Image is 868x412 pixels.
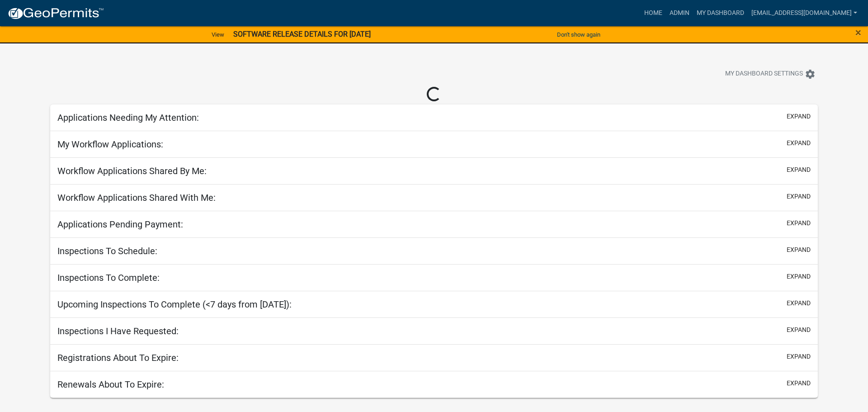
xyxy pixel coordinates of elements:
[57,166,207,176] h5: Workflow Applications Shared By Me:
[787,325,811,335] button: expand
[787,112,811,121] button: expand
[718,65,823,83] button: My Dashboard Settingssettings
[57,299,292,310] h5: Upcoming Inspections To Complete (<7 days from [DATE]):
[787,165,811,175] button: expand
[57,326,179,336] h5: Inspections I Have Requested:
[57,219,183,230] h5: Applications Pending Payment:
[666,5,693,22] a: Admin
[787,298,811,308] button: expand
[57,139,163,150] h5: My Workflow Applications:
[787,245,811,255] button: expand
[57,112,199,123] h5: Applications Needing My Attention:
[553,27,604,42] button: Don't show again
[787,272,811,281] button: expand
[787,192,811,201] button: expand
[57,246,157,256] h5: Inspections To Schedule:
[725,69,803,80] span: My Dashboard Settings
[693,5,748,22] a: My Dashboard
[57,272,160,283] h5: Inspections To Complete:
[855,26,861,39] span: ×
[57,192,216,203] h5: Workflow Applications Shared With Me:
[233,30,371,38] strong: SOFTWARE RELEASE DETAILS FOR [DATE]
[57,379,164,390] h5: Renewals About To Expire:
[57,352,179,363] h5: Registrations About To Expire:
[787,379,811,388] button: expand
[787,352,811,361] button: expand
[855,27,861,38] button: Close
[787,138,811,148] button: expand
[748,5,861,22] a: [EMAIL_ADDRESS][DOMAIN_NAME]
[787,218,811,228] button: expand
[805,69,816,80] i: settings
[208,27,228,42] a: View
[641,5,666,22] a: Home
